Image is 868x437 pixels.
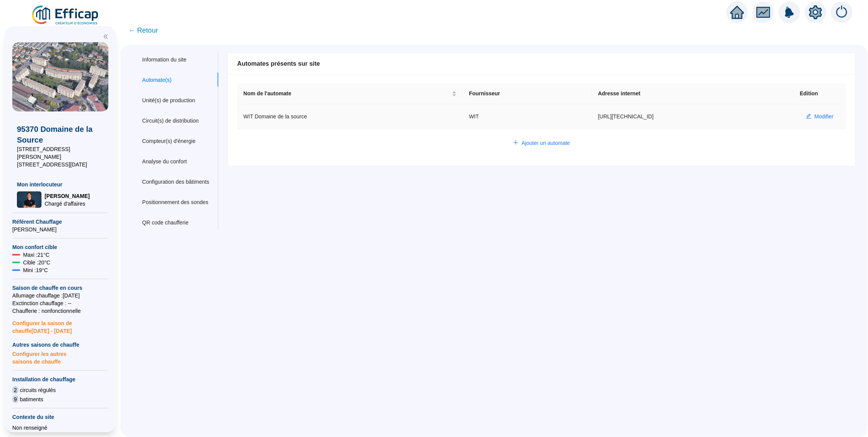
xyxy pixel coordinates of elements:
img: alerts [779,2,800,23]
span: [PERSON_NAME] [12,226,108,233]
span: Autres saisons de chauffe [12,341,108,349]
td: WIT Domaine de la source [237,104,463,129]
span: 95370 Domaine de la Source [17,124,104,145]
span: double-left [103,34,108,39]
div: Non renseigné [12,424,108,432]
div: Automates présents sur site [237,59,846,68]
span: circuits régulés [20,386,56,394]
span: Mini : 19 °C [23,266,48,274]
span: Allumage chauffage : [DATE] [12,292,108,299]
span: ← Retour [128,25,158,36]
button: Modifier [800,110,840,123]
span: edit [806,113,811,119]
span: Configurer la saison de chauffe [DATE] - [DATE] [12,315,108,335]
span: [STREET_ADDRESS][PERSON_NAME] [17,145,104,161]
span: Modifier [815,113,834,121]
span: Référent Chauffage [12,218,108,226]
div: QR code chaufferie [142,219,188,227]
span: Chaufferie : non fonctionnelle [12,307,108,315]
span: [PERSON_NAME] [45,192,90,200]
span: Nom de l'automate [243,90,451,98]
span: 9 [12,395,18,403]
div: Compteur(s) d'énergie [142,137,196,145]
div: Positionnement des sondes [142,198,208,206]
span: Chargé d'affaires [45,200,90,208]
th: Edition [794,83,846,104]
span: Contexte du site [12,413,108,421]
div: Analyse du confort [142,158,187,166]
button: Ajouter un automate [507,137,576,149]
div: Automate(s) [142,76,171,84]
div: Circuit(s) de distribution [142,117,199,125]
div: Configuration des bâtiments [142,178,209,186]
span: Cible : 20 °C [23,259,50,266]
span: Ajouter un automate [522,139,570,147]
span: 2 [12,386,18,394]
span: Mon confort cible [12,243,108,251]
span: [STREET_ADDRESS][DATE] [17,161,104,168]
span: Saison de chauffe en cours [12,284,108,292]
span: Configurer les autres saisons de chauffe [12,349,108,366]
span: Installation de chauffage [12,376,108,383]
span: batiments [20,395,43,403]
th: Adresse internet [592,83,794,104]
img: Chargé d'affaires [17,191,42,208]
span: setting [809,5,823,19]
td: [URL][TECHNICAL_ID] [592,104,794,129]
td: WIT [463,104,592,129]
div: Unité(s) de production [142,96,195,105]
th: Fournisseur [463,83,592,104]
div: Information du site [142,56,186,64]
img: efficap energie logo [31,5,100,26]
span: Mon interlocuteur [17,181,104,188]
th: Nom de l'automate [237,83,463,104]
span: home [730,5,744,19]
span: Exctinction chauffage : -- [12,299,108,307]
span: Maxi : 21 °C [23,251,50,259]
img: alerts [831,2,853,23]
span: plus [513,140,519,145]
span: fund [757,5,770,19]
